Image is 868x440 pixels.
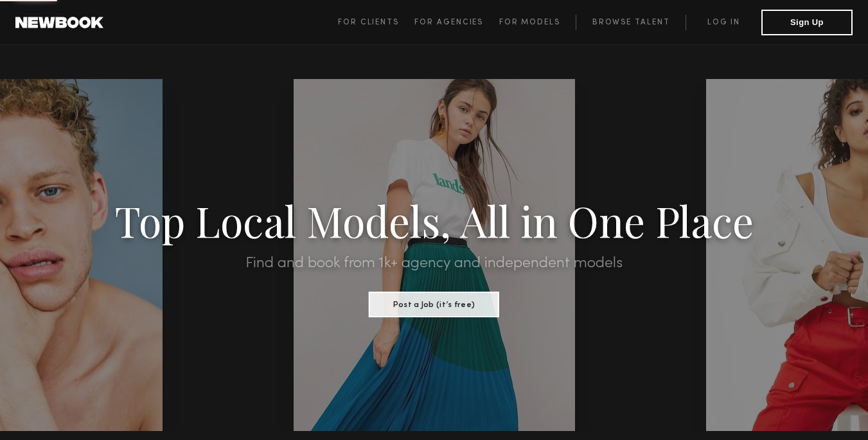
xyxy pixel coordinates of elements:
button: Sign Up [761,10,853,35]
a: Post a Job (it’s free) [369,296,499,310]
span: For Agencies [414,19,483,26]
a: For Clients [338,15,414,30]
h2: Find and book from 1k+ agency and independent models [65,256,802,271]
button: Post a Job (it’s free) [369,292,499,317]
a: Log in [686,15,761,30]
h1: Top Local Models, All in One Place [65,200,802,240]
a: For Agencies [414,15,499,30]
a: For Models [499,15,576,30]
span: For Clients [338,19,399,26]
a: Browse Talent [576,15,686,30]
span: For Models [499,19,560,26]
